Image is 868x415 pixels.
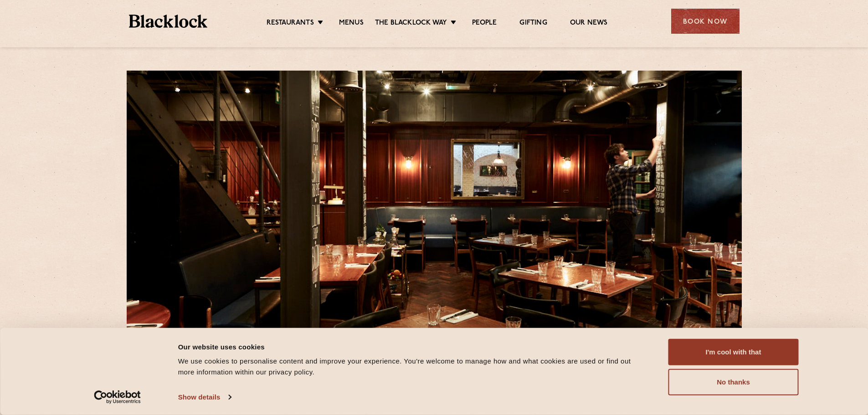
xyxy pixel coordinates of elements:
[671,9,740,34] div: Book Now
[77,390,157,404] a: Usercentrics Cookiebot - opens in a new window
[668,369,799,395] button: No thanks
[668,339,799,365] button: I'm cool with that
[375,19,447,29] a: The Blacklock Way
[570,19,608,29] a: Our News
[178,341,648,352] div: Our website uses cookies
[178,356,648,378] div: We use cookies to personalise content and improve your experience. You're welcome to manage how a...
[339,19,364,29] a: Menus
[129,15,208,28] img: BL_Textured_Logo-footer-cropped.svg
[267,19,314,29] a: Restaurants
[178,390,231,404] a: Show details
[519,19,547,29] a: Gifting
[472,19,497,29] a: People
